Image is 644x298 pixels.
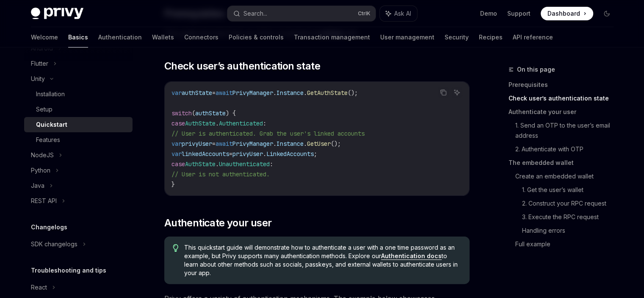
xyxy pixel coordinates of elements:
[513,27,553,47] a: API reference
[36,120,67,130] div: Quickstart
[263,120,266,127] span: :
[171,170,270,178] span: // User is not authenticated.
[547,9,580,18] span: Dashboard
[522,224,620,237] a: Handling errors
[24,86,133,102] a: Installation
[276,140,304,148] span: Instance
[184,243,461,277] span: This quickstart guide will demonstrate how to authenticate a user with a one time password as an ...
[381,252,442,260] a: Authentication docs
[243,8,267,19] div: Search...
[24,117,133,132] a: Quickstart
[314,150,317,158] span: ;
[31,8,83,19] img: dark logo
[266,150,314,158] span: LinkedAccounts
[31,239,77,249] div: SDK changelogs
[212,140,216,148] span: =
[185,160,216,168] span: AuthState
[24,102,133,117] a: Setup
[307,140,331,148] span: GetUser
[600,7,614,20] button: Toggle dark mode
[380,27,434,47] a: User management
[515,237,620,251] a: Full example
[232,150,263,158] span: privyUser
[24,132,133,148] a: Features
[348,89,358,97] span: ();
[438,87,449,98] button: Copy the contents from the code block
[270,160,273,168] span: :
[31,74,45,84] div: Unity
[171,109,192,117] span: switch
[331,140,341,148] span: ();
[173,244,179,252] svg: Tip
[517,64,555,75] span: On this page
[232,140,273,148] span: PrivyManager
[380,6,417,21] button: Ask AI
[273,89,276,97] span: .
[507,9,531,18] a: Support
[219,120,263,127] span: Authenticated
[195,109,226,117] span: authState
[192,109,195,117] span: (
[216,140,232,148] span: await
[171,140,182,148] span: var
[394,9,411,18] span: Ask AI
[304,89,307,97] span: .
[164,216,272,230] span: Authenticate your user
[216,160,219,168] span: .
[304,140,307,148] span: .
[31,265,106,276] h5: Troubleshooting and tips
[68,27,88,47] a: Basics
[31,58,48,69] div: Flutter
[509,156,620,170] a: The embedded wallet
[263,150,266,158] span: .
[36,89,65,99] div: Installation
[31,181,44,191] div: Java
[451,87,462,98] button: Ask AI
[185,120,216,127] span: AuthState
[541,7,593,20] a: Dashboard
[522,210,620,224] a: 3. Execute the RPC request
[31,282,47,292] div: React
[509,92,620,105] a: Check user’s authentication state
[31,222,67,232] h5: Changelogs
[171,120,185,127] span: case
[229,150,232,158] span: =
[480,9,497,18] a: Demo
[182,89,212,97] span: authState
[171,181,175,188] span: }
[31,196,57,206] div: REST API
[229,27,284,47] a: Policies & controls
[216,120,219,127] span: .
[212,89,216,97] span: =
[232,89,273,97] span: PrivyManager
[171,160,185,168] span: case
[509,78,620,92] a: Prerequisites
[31,27,58,47] a: Welcome
[515,119,620,142] a: 1. Send an OTP to the user’s email address
[152,27,174,47] a: Wallets
[216,89,232,97] span: await
[36,135,60,145] div: Features
[522,183,620,197] a: 1. Get the user’s wallet
[171,150,182,158] span: var
[515,142,620,156] a: 2. Authenticate with OTP
[445,27,469,47] a: Security
[219,160,270,168] span: Unauthenticated
[36,104,53,114] div: Setup
[479,27,503,47] a: Recipes
[227,6,376,21] button: Search...CtrlK
[509,105,620,119] a: Authenticate your user
[358,10,370,17] span: Ctrl K
[31,165,50,175] div: Python
[276,89,304,97] span: Instance
[522,197,620,210] a: 2. Construct your RPC request
[294,27,370,47] a: Transaction management
[171,130,365,137] span: // User is authenticated. Grab the user's linked accounts
[164,59,320,73] span: Check user’s authentication state
[226,109,236,117] span: ) {
[31,150,54,160] div: NodeJS
[184,27,218,47] a: Connectors
[171,89,182,97] span: var
[182,140,212,148] span: privyUser
[515,170,620,183] a: Create an embedded wallet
